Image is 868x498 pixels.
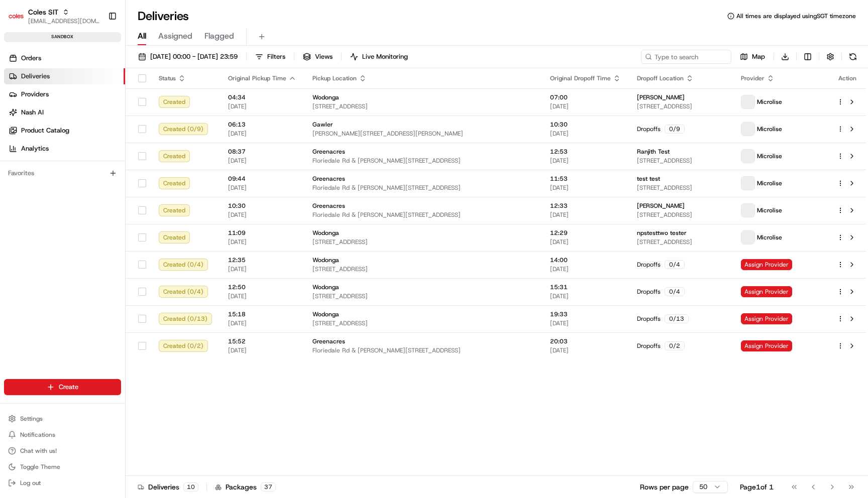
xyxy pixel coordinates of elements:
span: [DATE] [550,211,621,219]
span: [DATE] [228,346,296,354]
span: Wodonga [312,229,339,237]
span: Product Catalog [21,126,69,135]
span: Status [159,74,176,82]
span: Deliveries [21,72,50,81]
span: 09:44 [228,175,296,183]
h1: Deliveries [138,8,189,24]
button: Live Monitoring [346,50,412,64]
span: Create [59,383,78,392]
div: Favorites [4,165,121,181]
span: Analytics [21,144,49,153]
span: Greenacres [312,337,345,345]
span: npstesttwo tester [637,229,687,237]
span: Floriedale Rd & [PERSON_NAME][STREET_ADDRESS] [312,184,534,192]
span: [DATE] [228,265,296,273]
a: Orders [4,50,125,66]
span: Ranjith Test [637,148,670,156]
span: test test [637,175,660,183]
span: Assign Provider [741,340,792,351]
span: [DATE] [550,102,621,110]
span: [DATE] [550,157,621,165]
p: Rows per page [640,482,689,492]
span: Dropoffs [637,288,661,296]
span: 19:33 [550,310,621,318]
span: Greenacres [312,148,345,156]
span: [PERSON_NAME] [637,93,685,101]
span: Pickup Location [312,74,357,82]
button: [DATE] 00:00 - [DATE] 23:59 [134,50,242,64]
div: Deliveries [138,482,198,492]
button: Refresh [846,50,860,64]
span: [STREET_ADDRESS] [312,102,534,110]
span: Log out [20,479,41,487]
img: Coles SIT [8,8,24,24]
span: [STREET_ADDRESS] [637,184,725,192]
span: Microlise [757,206,782,214]
span: Microlise [757,179,782,187]
a: Nash AI [4,104,125,120]
button: Create [4,379,121,395]
button: Settings [4,412,121,426]
span: [DATE] [550,238,621,246]
span: Microlise [757,98,782,106]
span: 08:37 [228,148,296,156]
span: Notifications [20,431,55,439]
button: Toggle Theme [4,460,121,474]
span: [DATE] [228,211,296,219]
span: 14:00 [550,256,621,264]
span: Nash AI [21,108,44,117]
span: Assign Provider [741,286,792,297]
span: [DATE] [228,292,296,300]
span: [STREET_ADDRESS] [312,238,534,246]
span: Filters [267,52,285,61]
span: [DATE] [550,265,621,273]
span: [DATE] [228,130,296,138]
span: Greenacres [312,202,345,210]
a: Providers [4,86,125,102]
div: 0 / 13 [665,314,689,323]
span: [STREET_ADDRESS] [637,238,725,246]
span: Original Dropoff Time [550,74,611,82]
span: Microlise [757,125,782,133]
span: Dropoffs [637,125,661,133]
button: Map [735,50,770,64]
button: Log out [4,476,121,490]
span: [STREET_ADDRESS] [312,265,534,273]
div: sandbox [4,32,121,42]
span: [STREET_ADDRESS] [312,292,534,300]
span: 20:03 [550,337,621,345]
span: 12:29 [550,229,621,237]
span: Wodonga [312,256,339,264]
span: [DATE] [550,130,621,138]
span: Microlise [757,233,782,241]
span: [STREET_ADDRESS] [637,102,725,110]
span: Providers [21,90,49,99]
span: Wodonga [312,283,339,291]
div: Action [837,74,858,82]
span: Original Pickup Time [228,74,286,82]
span: [DATE] [228,102,296,110]
span: [PERSON_NAME] [637,202,685,210]
span: [DATE] [228,157,296,165]
div: 0 / 2 [665,341,685,350]
button: Views [298,50,337,64]
button: Notifications [4,428,121,442]
span: Dropoffs [637,342,661,350]
span: Coles SIT [28,7,58,17]
div: 10 [183,482,198,491]
span: [DATE] [228,319,296,327]
span: 15:18 [228,310,296,318]
span: Live Monitoring [362,52,408,61]
span: [DATE] [550,292,621,300]
div: 37 [261,482,276,491]
span: [DATE] [550,319,621,327]
span: Gawler [312,120,333,129]
span: 12:35 [228,256,296,264]
span: Views [315,52,333,61]
span: Wodonga [312,310,339,318]
span: Settings [20,415,43,423]
a: Deliveries [4,68,125,84]
span: Floriedale Rd & [PERSON_NAME][STREET_ADDRESS] [312,157,534,165]
span: [DATE] [550,346,621,354]
span: [STREET_ADDRESS] [312,319,534,327]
